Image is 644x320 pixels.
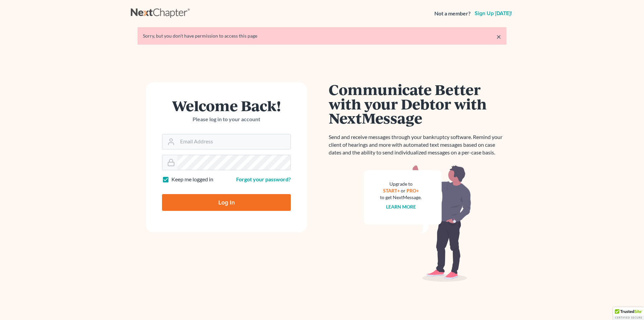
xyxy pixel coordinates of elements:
img: nextmessage_bg-59042aed3d76b12b5cd301f8e5b87938c9018125f34e5fa2b7a6b67550977c72.svg [364,165,471,282]
span: or [401,188,406,193]
a: × [496,33,501,41]
a: START+ [383,188,400,193]
a: PRO+ [407,188,419,193]
h1: Welcome Back! [162,98,291,113]
div: to get NextMessage. [380,194,422,201]
a: Sign up [DATE]! [473,11,513,16]
div: Sorry, but you don't have permission to access this page [143,33,501,39]
input: Log In [162,194,291,211]
a: Forgot your password? [236,176,291,182]
input: Email Address [177,134,290,149]
div: TrustedSite Certified [613,307,644,320]
h1: Communicate Better with your Debtor with NextMessage [329,82,506,125]
p: Send and receive messages through your bankruptcy software. Remind your client of hearings and mo... [329,133,506,156]
strong: Not a member? [434,10,471,17]
div: Upgrade to [380,181,422,187]
a: Learn more [386,204,416,210]
label: Keep me logged in [171,176,213,183]
p: Please log in to your account [162,116,291,123]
